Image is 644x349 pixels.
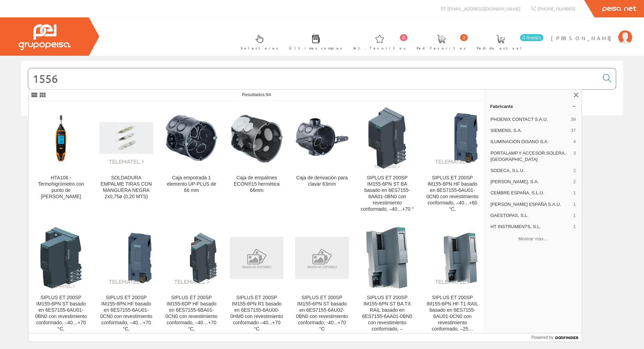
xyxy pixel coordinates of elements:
[34,295,88,332] div: SIPLUS ET 200SP IM155-6PN ST basado en 6ES7155-6AU01-0BN0 con revestimiento conformado, –40…+70 °C,
[426,231,479,285] img: SIPLUS ET 200SP IM155-6PN HF T1 RAIL basado en 6ES7155-6AU01-0CN0 con revestimiento conformado, –25…
[573,224,576,230] span: 1
[417,45,466,52] span: Ped. favoritos
[355,101,420,220] a: SIPLUS ET 200SP IM155-6PN ST BA basado en 6ES7155-6AA01-0BN0 con revestimiento conformado, –40…+7...
[99,111,153,165] img: SOLDADURA EMPALME TIRAS CON MANGUERA NEGRA 2x0,75ø (0,20 MTS)
[360,175,414,212] div: SIPLUS ET 200SP IM155-6PN ST BA basado en 6ES7155-6AA01-0BN0 con revestimiento conformado, –40…+70 °
[420,101,485,220] a: SIPLUS ET 200SP IM155-6PN HF basado en 6ES7155-6AU01-0CN0 con revestimiento conformado, –40…+60 °...
[29,221,93,340] a: SIPLUS ET 200SP IM155-6PN ST basado en 6ES7155-6AU01-0BN0 con revestimiento conformado, –40…+70 °...
[484,101,582,112] a: Fabricante
[520,34,543,41] span: 0 línea/s
[295,175,349,187] div: Caja de derivación para clavar 63mm
[571,127,576,134] span: 37
[426,295,479,332] div: SIPLUS ET 200SP IM155-6PN HF T1 RAIL basado en 6ES7155-6AU01-0CN0 con revestimiento conformado, –25…
[165,231,218,285] img: SIPLUS ET 200SP IM155-6DP HF basado en 6ES7155-6BA01-0CN0 con revestimiento conformado, –40…+70 °C,
[490,212,571,219] span: GAESTOPAS, S.L.
[289,221,354,340] a: SIPLUS ET 200SP IM155-6PN ST basado en 6ES7155-6AU02-0BN0 con revestimiento conformado, -40...+70...
[487,233,579,245] button: Mostrar más…
[234,29,282,54] a: Selectores
[34,111,88,165] img: HTA106 - Termohigrómetro con punto de rocio
[366,226,409,289] img: SIPLUS ET 200SP IM155-6PN ST BA TX RAIL basado en 6ES7155-6AA01-0BN0 con revestimiento conformado, –
[490,190,571,196] span: CEMBRE ESPAÑA, S.L.U.
[400,34,408,41] span: 0
[289,101,354,220] a: Caja de derivación para clavar 63mm Caja de derivación para clavar 63mm
[573,139,576,145] span: 4
[242,92,271,97] span: Resultados:
[34,175,88,200] div: HTA106 - Termohigrómetro con punto de [PERSON_NAME]
[28,68,599,89] input: Buscar...
[490,127,568,134] span: SIEMENS, S.A.
[224,101,289,220] a: Caja de empalmes ECON®15 hermética 66mm Caja de empalmes ECON®15 hermética 66mm
[426,111,479,165] img: SIPLUS ET 200SP IM155-6PN HF basado en 6ES7155-6AU01-0CN0 con revestimiento conformado, –40…+60 °C,
[266,92,271,97] span: 94
[420,221,485,340] a: SIPLUS ET 200SP IM155-6PN HF T1 RAIL basado en 6ES7155-6AU01-0CN0 con revestimiento conformado, –...
[165,175,218,194] div: Caja empotrada 1 elemento UP-PLUS de 66 mm
[537,6,575,11] span: [PHONE_NUMBER]
[29,101,93,220] a: HTA106 - Termohigrómetro con punto de rocio HTA106 - Termohigrómetro con punto de [PERSON_NAME]
[477,45,524,52] span: Pedido actual
[573,150,576,163] span: 3
[551,34,615,41] span: [PERSON_NAME]
[490,150,571,163] span: PORTALAMP.Y ACCESOR.SOLERA, [GEOGRAPHIC_DATA]
[230,175,284,194] div: Caja de empalmes ECON®15 hermética 66mm
[573,168,576,174] span: 2
[460,34,468,41] span: 0
[490,139,571,145] span: ILUMINACION DISANO S.A.
[159,221,224,340] a: SIPLUS ET 200SP IM155-6DP HF basado en 6ES7155-6BA01-0CN0 con revestimiento conformado, –40…+70 °...
[573,201,576,208] span: 1
[230,295,284,332] div: SIPLUS ET 200SP IM155-6PN R1 basado en 6ES7155-6AU00-0HM0 con revestimiento conformado –40...+70 °C
[40,226,82,289] img: SIPLUS ET 200SP IM155-6PN ST basado en 6ES7155-6AU01-0BN0 con revestimiento conformado, –40…+70 °C,
[241,45,278,52] span: Selectores
[99,231,153,285] img: SIPLUS ET 200SP IM155-6PN HF basado en 6ES7155-6AU01-0CN0 con revestimiento conformado, –40…+70 °C,
[490,224,571,230] span: HT INSTRUMENTS, S.L.
[295,295,349,332] div: SIPLUS ET 200SP IM155-6PN ST basado en 6ES7155-6AU02-0BN0 con revestimiento conformado, -40...+70 °C
[295,237,349,279] img: SIPLUS ET 200SP IM155-6PN ST basado en 6ES7155-6AU02-0BN0 con revestimiento conformado, -40...+70 °C
[368,107,407,169] img: SIPLUS ET 200SP IM155-6PN ST BA basado en 6ES7155-6AA01-0BN0 con revestimiento conformado, –40…+70 °
[551,29,632,36] a: [PERSON_NAME]
[21,124,623,130] div: © Grupo Peisa
[295,111,349,165] img: Caja de derivación para clavar 63mm
[230,237,284,279] img: SIPLUS ET 200SP IM155-6PN R1 basado en 6ES7155-6AU00-0HM0 con revestimiento conformado –40...+70 °C
[282,29,346,54] a: Últimas compras
[99,295,153,332] div: SIPLUS ET 200SP IM155-6PN HF basado en 6ES7155-6AU01-0CN0 con revestimiento conformado, –40…+70 °C,
[94,101,158,220] a: SOLDADURA EMPALME TIRAS CON MANGUERA NEGRA 2x0,75ø (0,20 MTS) SOLDADURA EMPALME TIRAS CON MANGUER...
[165,295,218,332] div: SIPLUS ET 200SP IM155-6DP HF basado en 6ES7155-6BA01-0CN0 con revestimiento conformado, –40…+70 °C,
[426,175,479,212] div: SIPLUS ET 200SP IM155-6PN HF basado en 6ES7155-6AU01-0CN0 con revestimiento conformado, –40…+60 °C,
[573,179,576,185] span: 2
[99,175,153,200] div: SOLDADURA EMPALME TIRAS CON MANGUERA NEGRA 2x0,75ø (0,20 MTS)
[224,221,289,340] a: SIPLUS ET 200SP IM155-6PN R1 basado en 6ES7155-6AU00-0HM0 con revestimiento conformado –40...+70 ...
[360,295,414,332] div: SIPLUS ET 200SP IM155-6PN ST BA TX RAIL basado en 6ES7155-6AA01-0BN0 con revestimiento conformado, –
[573,212,576,219] span: 1
[18,24,71,50] img: Grupo Peisa
[447,6,520,11] span: [EMAIL_ADDRESS][DOMAIN_NAME]
[355,221,420,340] a: SIPLUS ET 200SP IM155-6PN ST BA TX RAIL basado en 6ES7155-6AA01-0BN0 con revestimiento conformado...
[353,45,406,52] span: Art. favoritos
[532,334,553,341] span: Powered by
[490,168,571,174] span: SODECA, S.L.U.
[165,111,218,165] img: Caja empotrada 1 elemento UP-PLUS de 66 mm
[159,101,224,220] a: Caja empotrada 1 elemento UP-PLUS de 66 mm Caja empotrada 1 elemento UP-PLUS de 66 mm
[94,221,158,340] a: SIPLUS ET 200SP IM155-6PN HF basado en 6ES7155-6AU01-0CN0 con revestimiento conformado, –40…+70 °...
[490,179,571,185] span: [PERSON_NAME], S.A.
[532,333,582,342] a: Powered by
[571,116,576,123] span: 39
[289,45,342,52] span: Últimas compras
[490,201,571,208] span: [PERSON_NAME] ESPAÑA S.A.U.
[490,116,568,123] span: PHOENIX CONTACT S.A.U,
[573,190,576,196] span: 1
[230,111,284,165] img: Caja de empalmes ECON®15 hermética 66mm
